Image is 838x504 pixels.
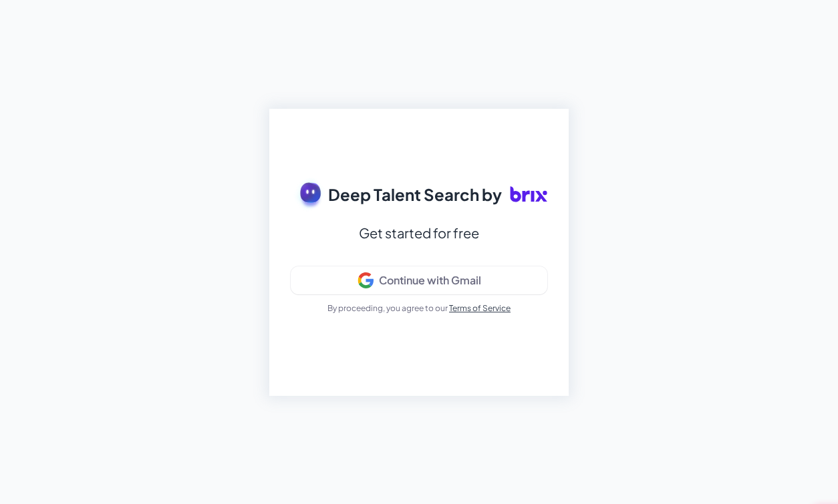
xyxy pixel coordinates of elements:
[328,182,502,206] span: Deep Talent Search by
[379,274,481,287] div: Continue with Gmail
[449,303,511,313] a: Terms of Service
[291,266,547,294] button: Continue with Gmail
[327,302,511,314] p: By proceeding, you agree to our
[359,221,479,245] div: Get started for free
